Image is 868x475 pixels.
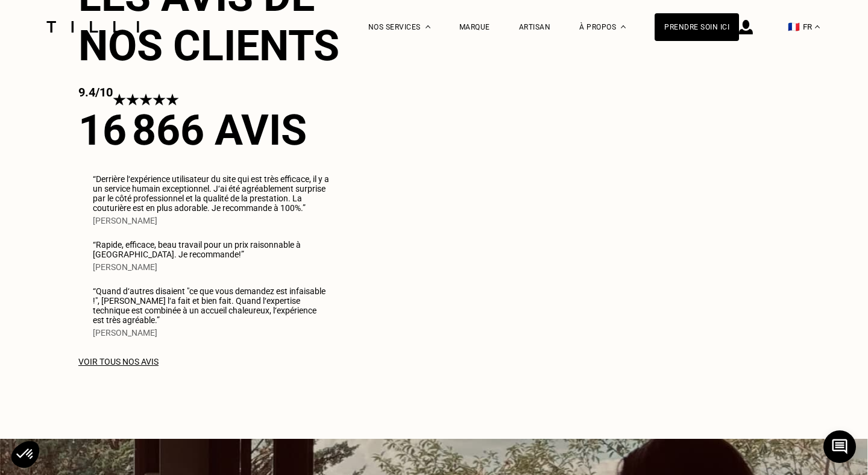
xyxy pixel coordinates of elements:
[93,174,329,213] p: “Derrière l‘expérience utilisateur du site qui est très efficace, il y a un service humain except...
[126,93,139,105] img: étoiles
[78,105,344,155] h2: 16 866 AVIS
[739,20,753,34] img: icône connexion
[153,93,166,105] img: étoiles
[788,21,800,33] span: 🇫🇷
[139,93,153,105] img: étoiles
[655,13,739,41] a: Prendre soin ici
[93,262,329,272] p: [PERSON_NAME]
[519,23,551,31] a: Artisan
[42,21,143,33] img: Logo du service de couturière Tilli
[815,25,820,28] img: menu déroulant
[93,286,329,325] p: “Quand d‘autres disaient "ce que vous demandez est infaisable !", [PERSON_NAME] l‘a fait et bien ...
[621,25,626,28] img: Menu déroulant à propos
[166,93,179,105] img: étoiles
[93,328,329,338] p: [PERSON_NAME]
[78,85,113,105] p: 9.4/10
[426,25,430,28] img: Menu déroulant
[93,216,329,225] p: [PERSON_NAME]
[459,23,490,31] a: Marque
[113,93,126,105] img: étoiles
[78,357,344,366] div: Voir tous nos avis
[93,240,329,259] p: “Rapide, efficace, beau travail pour un prix raisonnable à [GEOGRAPHIC_DATA]. Je recommande!”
